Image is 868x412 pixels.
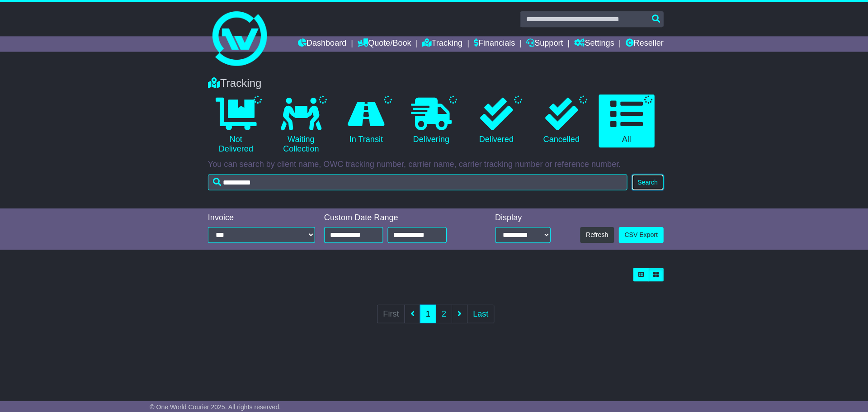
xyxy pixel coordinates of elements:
span: © One World Courier 2025. All rights reserved. [149,402,280,409]
a: Not Delivered [207,94,263,157]
a: Tracking [421,36,461,52]
a: Cancelled [531,94,587,147]
div: Invoice [207,212,314,222]
div: Display [493,212,548,222]
div: Tracking [203,76,665,90]
a: 2 [434,303,450,322]
a: Dashboard [297,36,345,52]
a: Settings [572,36,612,52]
a: CSV Export [616,226,661,242]
a: Delivering [401,94,457,147]
a: Last [465,303,492,322]
div: Custom Date Range [323,212,468,222]
button: Search [629,174,661,189]
a: In Transit [337,94,392,147]
button: Refresh [578,226,612,242]
a: Reseller [623,36,661,52]
p: You can search by client name, OWC tracking number, carrier name, carrier tracking number or refe... [207,159,661,169]
a: Delivered [467,94,522,147]
a: Waiting Collection [272,94,327,157]
a: Financials [472,36,513,52]
a: All [596,94,652,147]
a: Support [524,36,561,52]
a: Quote/Book [356,36,410,52]
a: 1 [418,303,434,322]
